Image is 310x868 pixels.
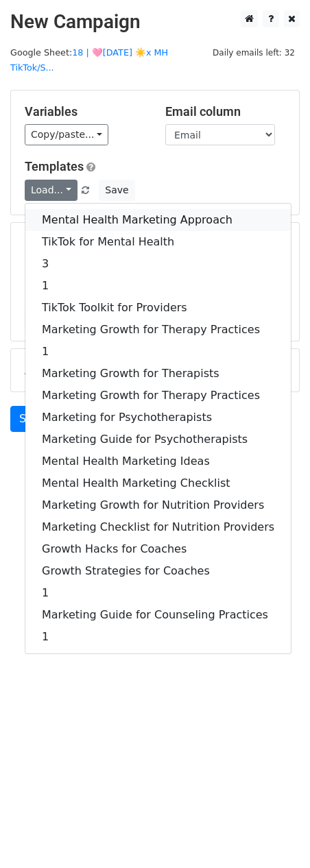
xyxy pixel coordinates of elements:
[25,538,291,560] a: Growth Hacks for Coaches
[25,582,291,604] a: 1
[25,159,84,173] a: Templates
[25,450,291,472] a: Mental Health Marketing Ideas
[25,626,291,648] a: 1
[25,494,291,516] a: Marketing Growth for Nutrition Providers
[165,104,285,119] h5: Email column
[25,407,291,429] a: Marketing for Psychotherapists
[25,297,291,319] a: TikTok Toolkit for Providers
[241,802,310,868] iframe: Chat Widget
[25,124,108,145] a: Copy/paste...
[25,180,77,201] a: Load...
[25,472,291,494] a: Mental Health Marketing Checklist
[10,47,168,73] a: 18 | 🩷[DATE] ☀️x MH TikTok/S...
[208,47,300,58] a: Daily emails left: 32
[25,604,291,626] a: Marketing Guide for Counseling Practices
[10,47,168,73] small: Google Sheet:
[25,560,291,582] a: Growth Strategies for Coaches
[25,231,291,253] a: TikTok for Mental Health
[25,341,291,363] a: 1
[10,10,300,34] h2: New Campaign
[25,253,291,275] a: 3
[25,429,291,450] a: Marketing Guide for Psychotherapists
[25,209,291,231] a: Mental Health Marketing Approach
[99,180,134,201] button: Save
[25,516,291,538] a: Marketing Checklist for Nutrition Providers
[10,406,56,432] a: Send
[25,275,291,297] a: 1
[25,385,291,407] a: Marketing Growth for Therapy Practices
[208,45,300,60] span: Daily emails left: 32
[25,319,291,341] a: Marketing Growth for Therapy Practices
[25,104,145,119] h5: Variables
[25,363,291,385] a: Marketing Growth for Therapists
